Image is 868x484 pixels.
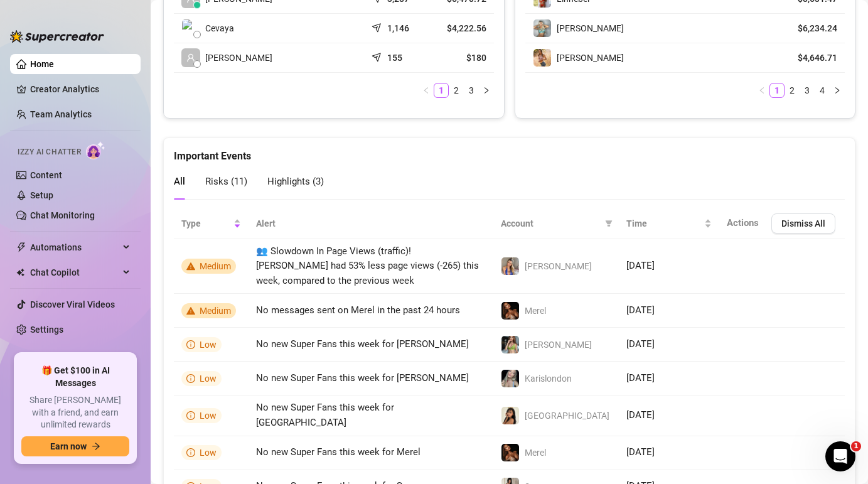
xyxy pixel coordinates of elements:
[419,83,434,98] li: Previous Page
[501,336,519,353] img: Shary
[30,325,63,335] a: Settings
[10,30,104,43] img: logo-BBDzfeDw.svg
[372,50,384,62] span: send
[434,83,449,98] li: 1
[479,83,494,98] button: right
[464,83,479,98] li: 3
[174,138,845,164] div: Important Events
[449,83,463,97] a: 2
[769,83,785,98] li: 1
[781,218,825,229] span: Dismiss All
[626,260,655,271] span: [DATE]
[21,394,129,431] span: Share [PERSON_NAME] with a friend, and earn unlimited rewards
[449,83,464,98] li: 2
[825,441,855,471] iframe: Intercom live chat
[501,444,519,461] img: Merel
[833,87,841,94] span: right
[557,53,624,63] span: [PERSON_NAME]
[205,21,234,35] span: Cevaya
[754,83,769,98] li: Previous Page
[770,83,784,97] a: 1
[186,262,195,271] span: warning
[16,268,24,277] img: Chat Copilot
[754,83,769,98] button: left
[533,49,551,67] img: Marie
[200,261,231,271] span: Medium
[16,242,26,252] span: thunderbolt
[626,217,702,230] span: Time
[186,53,195,62] span: user
[626,304,655,316] span: [DATE]
[479,83,494,98] li: Next Page
[619,208,719,239] th: Time
[30,79,131,99] a: Creator Analytics
[525,411,609,421] span: [GEOGRAPHIC_DATA]
[758,87,766,94] span: left
[525,306,546,316] span: Merel
[419,83,434,98] button: left
[785,83,800,98] li: 2
[186,306,195,315] span: warning
[256,304,460,316] span: No messages sent on Merel in the past 24 hours
[181,217,231,230] span: Type
[92,442,100,451] span: arrow-right
[603,214,615,233] span: filter
[815,83,830,98] li: 4
[256,338,469,350] span: No new Super Fans this week for [PERSON_NAME]
[800,83,814,97] a: 3
[30,59,54,69] a: Home
[256,446,421,458] span: No new Super Fans this week for Merel
[256,245,479,286] span: 👥 Slowdown In Page Views (traffic)! [PERSON_NAME] had 53% less page views (-265) this week, compa...
[200,340,217,350] span: Low
[422,87,430,94] span: left
[30,109,92,119] a: Team Analytics
[30,190,53,200] a: Setup
[525,374,572,384] span: Karislondon
[771,213,835,234] button: Dismiss All
[249,208,493,239] th: Alert
[483,87,490,94] span: right
[830,83,845,98] li: Next Page
[186,374,195,383] span: info-circle
[200,448,217,458] span: Low
[205,51,272,65] span: [PERSON_NAME]
[50,441,87,451] span: Earn now
[525,448,546,458] span: Merel
[780,51,837,64] article: $4,646.71
[30,237,119,257] span: Automations
[727,217,759,229] span: Actions
[626,338,655,350] span: [DATE]
[21,365,129,389] span: 🎁 Get $100 in AI Messages
[18,146,81,158] span: Izzy AI Chatter
[437,51,486,64] article: $180
[21,436,129,456] button: Earn nowarrow-right
[186,340,195,349] span: info-circle
[464,83,478,97] a: 3
[605,220,613,227] span: filter
[174,208,249,239] th: Type
[387,22,409,35] article: 1,146
[30,299,115,309] a: Discover Viral Videos
[30,210,95,220] a: Chat Monitoring
[626,446,655,458] span: [DATE]
[851,441,861,451] span: 1
[256,372,469,384] span: No new Super Fans this week for [PERSON_NAME]
[501,370,519,387] img: Karislondon
[525,261,592,271] span: [PERSON_NAME]
[186,448,195,457] span: info-circle
[525,340,592,350] span: [PERSON_NAME]
[533,19,551,37] img: Olivia
[626,372,655,384] span: [DATE]
[557,23,624,33] span: [PERSON_NAME]
[200,306,231,316] span: Medium
[174,176,185,187] span: All
[387,51,402,64] article: 155
[200,411,217,421] span: Low
[626,409,655,421] span: [DATE]
[437,22,486,35] article: $4,222.56
[86,141,105,159] img: AI Chatter
[200,374,217,384] span: Low
[815,83,829,97] a: 4
[256,402,394,428] span: No new Super Fans this week for [GEOGRAPHIC_DATA]
[30,262,119,282] span: Chat Copilot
